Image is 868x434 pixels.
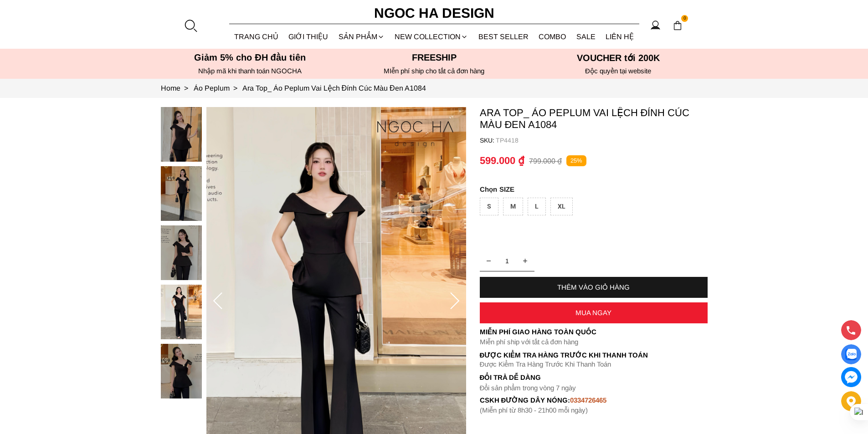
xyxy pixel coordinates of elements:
[845,349,857,360] img: Display image
[529,157,562,165] p: 799.000 ₫
[550,198,573,215] div: XL
[283,25,334,49] a: GIỚI THIỆU
[198,67,302,75] font: Nhập mã khi thanh toán NGOCHA
[566,155,586,167] p: 25%
[242,84,426,92] a: Link to Ara Top_ Áo Peplum Vai Lệch Đính Cúc Màu Đen A1084
[681,15,688,22] span: 0
[161,107,202,162] img: Ara Top_ Áo Peplum Vai Lệch Đính Cúc Màu Đen A1084_mini_0
[161,166,202,221] img: Ara Top_ Áo Peplum Vai Lệch Đính Cúc Màu Đen A1084_mini_1
[601,25,639,49] a: LIÊN HỆ
[480,360,708,368] p: Được Kiểm Tra Hàng Trước Khi Thanh Toán
[473,25,534,49] a: BEST SELLER
[345,67,524,75] h6: MIễn phí ship cho tất cả đơn hàng
[161,285,202,339] img: Ara Top_ Áo Peplum Vai Lệch Đính Cúc Màu Đen A1084_mini_3
[480,351,708,359] p: Được Kiểm Tra Hàng Trước Khi Thanh Toán
[390,25,473,49] a: NEW COLLECTION
[480,309,708,317] div: MUA NGAY
[194,84,242,92] a: Link to Áo Peplum
[480,328,596,336] font: Miễn phí giao hàng toàn quốc
[529,52,708,63] h5: VOUCHER tới 200K
[503,198,523,215] div: M
[334,25,390,49] div: SẢN PHẨM
[480,406,588,414] font: (Miễn phí từ 8h30 - 21h00 mỗi ngày)
[366,2,503,24] a: Ngoc Ha Design
[194,52,306,62] font: Giảm 5% cho ĐH đầu tiên
[571,25,601,49] a: SALE
[570,396,606,404] font: 0334726465
[480,137,496,144] h6: SKU:
[229,25,284,49] a: TRANG CHỦ
[529,67,708,75] h6: Độc quyền tại website
[841,344,861,364] a: Display image
[412,52,457,62] font: Freeship
[480,185,708,193] p: SIZE
[230,84,241,92] span: >
[480,396,570,404] font: cskh đường dây nóng:
[534,25,571,49] a: Combo
[480,252,534,270] input: Quantity input
[180,84,192,92] span: >
[480,107,708,131] p: Ara Top_ Áo Peplum Vai Lệch Đính Cúc Màu Đen A1084
[480,155,524,167] p: 599.000 ₫
[161,84,194,92] a: Link to Home
[480,373,708,381] h6: Đổi trả dễ dàng
[480,384,576,392] font: Đổi sản phẩm trong vòng 7 ngày
[673,20,683,31] img: img-CART-ICON-ksit0nf1
[161,344,202,398] img: Ara Top_ Áo Peplum Vai Lệch Đính Cúc Màu Đen A1084_mini_4
[480,198,498,215] div: S
[496,137,708,144] p: TP4418
[480,283,708,291] div: THÊM VÀO GIỎ HÀNG
[841,367,861,387] a: messenger
[161,225,202,280] img: Ara Top_ Áo Peplum Vai Lệch Đính Cúc Màu Đen A1084_mini_2
[480,338,578,346] font: Miễn phí ship với tất cả đơn hàng
[528,198,546,215] div: L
